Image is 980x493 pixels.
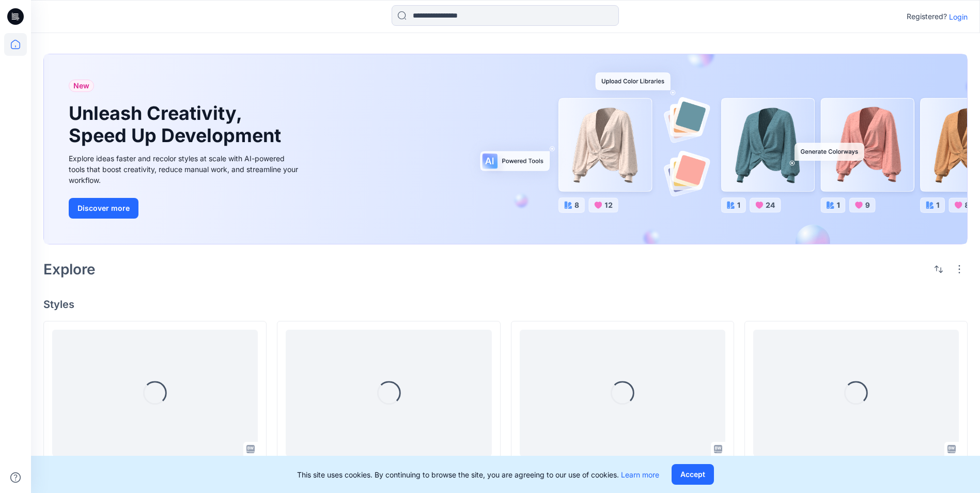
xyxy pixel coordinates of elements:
p: This site uses cookies. By continuing to browse the site, you are agreeing to our use of cookies. [297,469,659,480]
button: Accept [672,464,714,485]
h1: Unleash Creativity, Speed Up Development [69,102,286,147]
p: Login [949,11,968,22]
div: Explore ideas faster and recolor styles at scale with AI-powered tools that boost creativity, red... [69,153,301,186]
span: New [73,80,89,92]
a: Learn more [621,470,659,479]
a: Discover more [69,198,301,219]
h4: Styles [43,298,968,311]
h2: Explore [43,261,96,278]
p: Registered? [907,10,947,23]
button: Discover more [69,198,138,219]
